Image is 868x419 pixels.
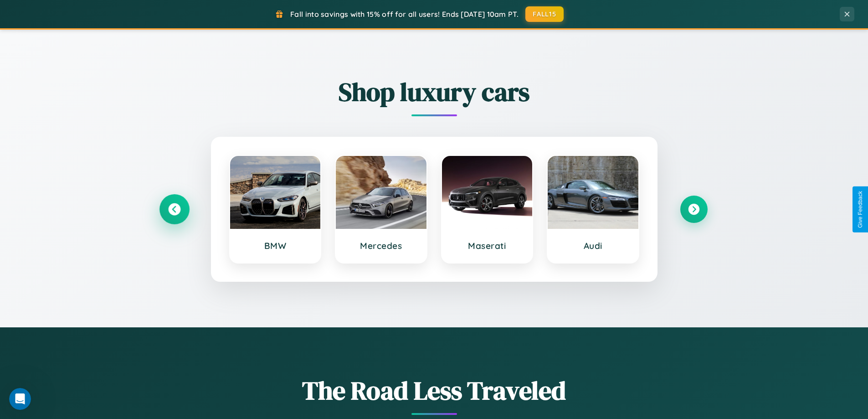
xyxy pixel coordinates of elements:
[161,373,708,408] h1: The Road Less Traveled
[557,240,629,251] h3: Audi
[525,6,564,22] button: FALL15
[9,388,31,410] iframe: Intercom live chat
[857,191,863,228] div: Give Feedback
[345,240,417,251] h3: Mercedes
[290,10,519,19] span: Fall into savings with 15% off for all users! Ends [DATE] 10am PT.
[161,74,708,109] h2: Shop luxury cars
[239,240,312,251] h3: BMW
[451,240,524,251] h3: Maserati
